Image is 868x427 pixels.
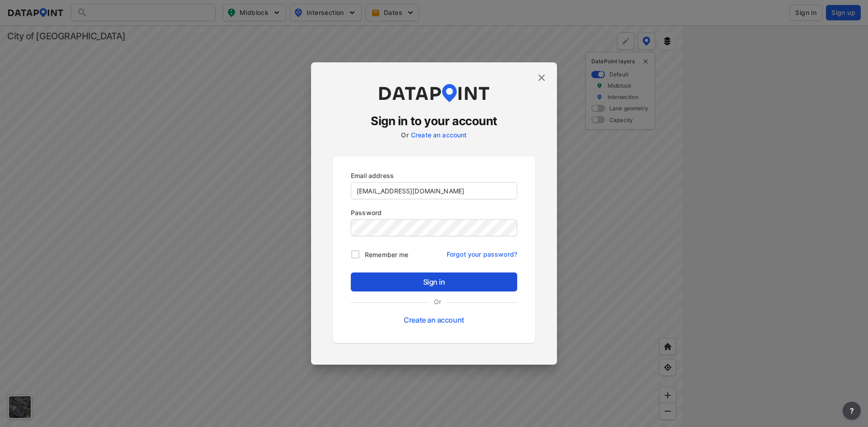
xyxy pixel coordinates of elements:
span: Remember me [365,250,408,259]
img: close.efbf2170.svg [536,72,547,83]
p: Password [351,208,517,217]
a: Create an account [404,315,464,324]
img: dataPointLogo.9353c09d.svg [377,84,491,102]
label: Or [429,297,447,306]
button: more [843,402,861,420]
span: ? [848,405,855,416]
input: you@example.com [351,183,517,199]
a: Create an account [411,131,467,139]
h3: Sign in to your account [333,113,535,129]
button: Sign in [351,272,517,291]
label: Or [401,131,408,139]
p: Email address [351,171,517,180]
span: Sign in [358,277,510,287]
a: Forgot your password? [447,245,517,259]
